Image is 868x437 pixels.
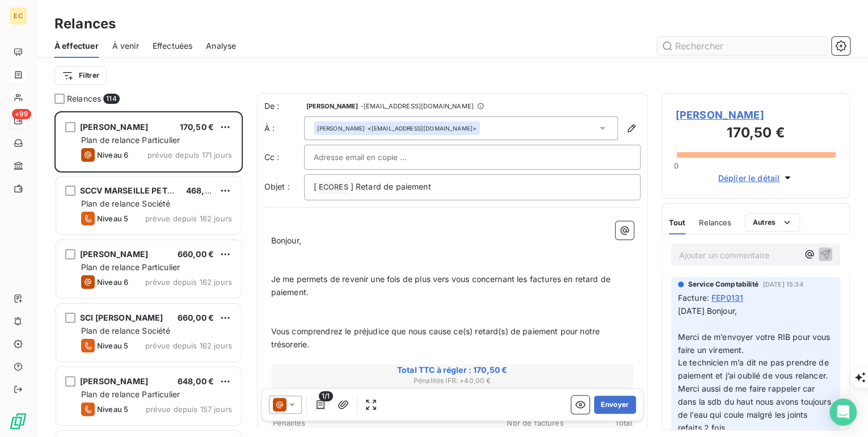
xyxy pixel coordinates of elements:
[360,103,473,110] span: - [EMAIL_ADDRESS][DOMAIN_NAME]
[678,332,833,355] span: Merci de m’envoyer votre RIB pour vous faire un virement.
[180,122,214,132] span: 170,50 €
[317,124,365,132] span: [PERSON_NAME]
[317,124,477,132] div: <[EMAIL_ADDRESS][DOMAIN_NAME]>
[264,123,304,134] label: À :
[81,326,170,335] span: Plan de relance Société
[745,213,800,232] button: Autres
[699,218,731,227] span: Relances
[688,279,759,289] span: Service Comptabilité
[264,152,304,163] label: Cc :
[81,135,180,145] span: Plan de relance Particulier
[314,149,436,166] input: Adresse email en copie ...
[594,396,635,414] button: Envoyer
[54,66,107,85] button: Filtrer
[273,376,632,386] span: Pénalités IFR : + 40,00 €
[178,313,214,322] span: 660,00 €
[81,262,180,272] span: Plan de relance Particulier
[678,306,737,316] span: [DATE] Bonjour,
[103,94,119,104] span: 114
[206,40,236,52] span: Analyse
[178,376,214,386] span: 648,00 €
[97,278,128,287] span: Niveau 6
[148,150,232,159] span: prévue depuis 171 jours
[80,249,148,259] span: [PERSON_NAME]
[97,150,128,159] span: Niveau 6
[317,181,350,194] span: ECORES
[81,389,180,399] span: Plan de relance Particulier
[829,398,857,426] div: Open Intercom Messenger
[271,274,613,297] span: Je me permets de revenir une fois de plus vers vous concernant les factures en retard de paiement.
[153,40,193,52] span: Effectuées
[676,123,836,145] h3: 170,50 €
[763,281,803,288] span: [DATE] 15:34
[81,199,170,208] span: Plan de relance Société
[271,326,602,349] span: Vous comprendrez le préjudice que nous cause ce(s) retard(s) de paiement pour notre trésorerie.
[54,40,99,52] span: À effectuer
[146,405,232,414] span: prévue depuis 157 jours
[12,109,31,119] span: +99
[80,186,207,195] span: SCCV MARSEILLE PETRONIO58,
[673,161,678,170] span: 0
[669,218,686,227] span: Tout
[54,111,243,437] div: grid
[97,341,128,350] span: Niveau 5
[274,387,452,399] th: Factures échues
[678,384,833,432] span: Merci aussi de me faire rappeler car dans la sdb du haut nous avons toujours de l’eau qui coule m...
[67,93,101,104] span: Relances
[453,387,631,399] th: Solde TTC
[186,186,222,195] span: 468,00 €
[496,418,564,427] span: Nbr de factures
[678,292,709,304] span: Facture :
[145,214,232,223] span: prévue depuis 162 jours
[264,182,290,191] span: Objet :
[145,341,232,350] span: prévue depuis 162 jours
[319,391,332,401] span: 1/1
[264,100,304,112] span: De :
[97,405,128,414] span: Niveau 5
[9,111,27,129] a: +99
[718,172,779,184] span: Déplier le détail
[80,313,163,322] span: SCI [PERSON_NAME]
[112,40,139,52] span: À venir
[54,14,116,34] h3: Relances
[273,418,496,427] span: Pénalités
[564,418,632,427] span: Total
[657,37,827,55] input: Rechercher
[9,412,27,430] img: Logo LeanPay
[711,292,743,304] span: FEP0131
[271,236,301,245] span: Bonjour,
[9,7,27,25] div: EC
[97,214,128,223] span: Niveau 5
[351,182,431,191] span: ] Retard de paiement
[714,171,797,184] button: Déplier le détail
[178,249,214,259] span: 660,00 €
[80,122,148,132] span: [PERSON_NAME]
[678,358,831,380] span: Le technicien m’a dit ne pas prendre de paiement et j’ai oublié de vous relancer.
[80,376,148,386] span: [PERSON_NAME]
[676,107,836,123] span: [PERSON_NAME]
[306,103,359,110] span: [PERSON_NAME]
[273,364,632,376] span: Total TTC à régler : 170,50 €
[145,278,232,287] span: prévue depuis 162 jours
[314,182,317,191] span: [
